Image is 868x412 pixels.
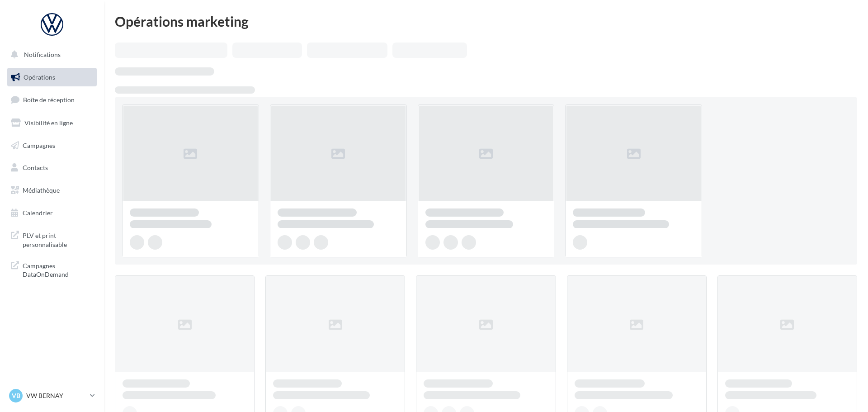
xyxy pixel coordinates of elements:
[23,209,53,217] span: Calendrier
[23,96,75,104] span: Boîte de réception
[5,45,95,64] button: Notifications
[24,119,73,127] span: Visibilité en ligne
[24,51,61,58] span: Notifications
[23,164,48,171] span: Contacts
[115,14,857,28] div: Opérations marketing
[23,260,93,279] span: Campagnes DataOnDemand
[23,141,55,149] span: Campagnes
[23,186,60,194] span: Médiathèque
[5,256,99,283] a: Campagnes DataOnDemand
[5,136,99,155] a: Campagnes
[5,181,99,200] a: Médiathèque
[5,114,99,133] a: Visibilité en ligne
[5,158,99,177] a: Contacts
[7,387,97,404] a: VB VW BERNAY
[5,90,99,109] a: Boîte de réception
[5,226,99,252] a: PLV et print personnalisable
[24,73,55,81] span: Opérations
[5,68,99,87] a: Opérations
[23,229,93,249] span: PLV et print personnalisable
[12,391,20,400] span: VB
[26,391,86,400] p: VW BERNAY
[5,204,99,223] a: Calendrier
